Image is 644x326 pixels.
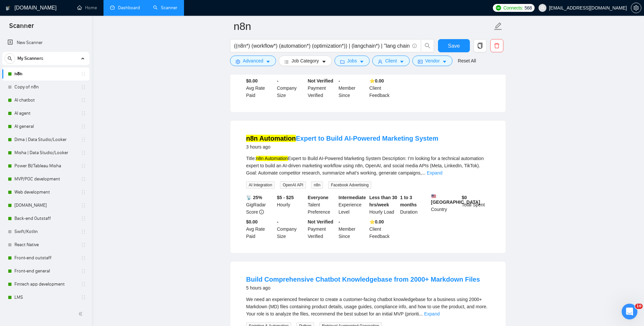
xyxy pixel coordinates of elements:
[338,219,340,224] b: -
[369,219,384,224] b: ⭐️ 0.00
[243,57,263,64] span: Advanced
[81,282,86,287] span: holder
[412,44,417,48] span: info-circle
[81,150,86,155] span: holder
[14,186,77,199] a: Web development
[246,135,296,142] mark: n8n Automation
[14,133,77,146] a: Dima | Data Studio/Looker
[494,22,502,31] span: edit
[81,229,86,234] span: holder
[412,56,452,66] button: idcardVendorcaret-down
[284,59,289,64] span: bars
[277,195,294,200] b: $5 - $25
[400,59,404,64] span: caret-down
[385,57,397,64] span: Client
[17,52,43,65] span: My Scanners
[81,295,86,300] span: holder
[276,218,307,240] div: Company Size
[81,190,86,195] span: holder
[503,4,523,12] span: Connects:
[81,124,86,129] span: holder
[276,194,307,216] div: Hourly
[308,78,333,83] b: Not Verified
[266,59,270,64] span: caret-down
[246,195,262,200] b: 📡 25%
[368,77,399,99] div: Client Feedback
[372,56,410,66] button: userClientcaret-down
[81,137,86,142] span: holder
[460,194,491,216] div: Total Spent
[81,176,86,182] span: holder
[246,78,258,83] b: $0.00
[622,304,637,319] iframe: Intercom live chat
[490,39,503,52] button: delete
[458,57,476,64] a: Reset All
[334,56,370,66] button: folderJobscaret-down
[308,219,333,224] b: Not Verified
[427,170,442,175] a: Expand
[419,311,423,316] span: ...
[422,170,425,175] span: ...
[81,203,86,208] span: holder
[418,59,423,64] span: idcard
[280,181,306,189] span: OpenAI API
[400,195,417,207] b: 1 to 3 months
[431,194,480,205] b: [GEOGRAPHIC_DATA]
[81,216,86,221] span: holder
[378,59,382,64] span: user
[631,5,641,11] span: setting
[442,59,447,64] span: caret-down
[337,77,368,99] div: Member Since
[425,57,440,64] span: Vendor
[14,212,77,225] a: Back-end Outstaff
[631,5,641,11] a: setting
[307,218,337,240] div: Payment Verified
[276,77,307,99] div: Company Size
[421,43,434,49] span: search
[245,194,276,216] div: GigRadar Score
[246,276,480,283] a: Build Comprehensive Chatbot Knowledgebase from 2000+ Markdown Files
[14,199,77,212] a: [DOMAIN_NAME]
[337,218,368,240] div: Member Since
[421,39,434,52] button: search
[496,5,501,11] img: upwork-logo.png
[14,146,77,159] a: Misha | Data Studio/Looker
[110,5,140,11] a: dashboardDashboard
[369,195,397,207] b: Less than 30 hrs/week
[424,311,440,316] a: Expand
[14,265,77,278] a: Front-end general
[78,311,85,317] span: double-left
[81,242,86,247] span: holder
[431,194,436,198] img: 🇺🇸
[246,143,438,151] div: 3 hours ago
[491,43,503,49] span: delete
[14,120,77,133] a: AI general
[14,278,77,291] a: Fintech app development
[245,218,276,240] div: Avg Rate Paid
[338,78,340,83] b: -
[234,18,493,35] input: Scanner name...
[14,225,77,238] a: Swift/Kotlin
[6,3,10,13] img: logo
[246,181,275,189] span: AI Integration
[430,194,461,216] div: Country
[307,194,337,216] div: Talent Preference
[14,81,77,94] a: Copy of n8n
[259,210,264,214] span: info-circle
[340,59,345,64] span: folder
[14,173,77,186] a: MVP/POC development
[359,59,364,64] span: caret-down
[368,194,399,216] div: Hourly Load
[277,219,279,224] b: -
[540,6,545,10] span: user
[462,195,467,200] b: $ 0
[14,291,77,304] a: LMS
[81,84,86,90] span: holder
[246,284,480,292] div: 5 hours ago
[230,56,276,66] button: settingAdvancedcaret-down
[368,218,399,240] div: Client Feedback
[246,296,490,317] div: We need an experienced freelancer to create a customer-facing chatbot knowledgebase for a busines...
[77,5,97,11] a: homeHome
[291,57,319,64] span: Job Category
[14,238,77,251] a: React Native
